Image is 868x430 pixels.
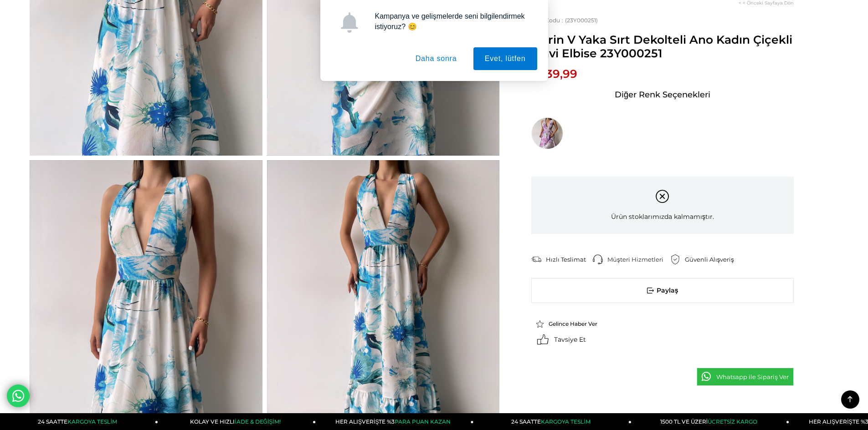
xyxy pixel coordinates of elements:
[685,255,741,263] div: Güvenli Alışveriş
[615,87,710,102] span: Diğer Renk Seçenekleri
[474,413,632,430] a: 24 SAATTEKARGOYA TESLİM
[554,335,586,344] span: Tavsiye Et
[708,418,757,425] span: ÜCRETSİZ KARGO
[339,12,360,33] img: notification icon
[531,254,541,264] img: shipping.png
[404,47,468,70] button: Daha sonra
[0,413,158,430] a: 24 SAATTEKARGOYA TESLİM
[158,413,316,430] a: KOLAY VE HIZLIİADE & DEĞİŞİM!
[368,11,537,32] div: Kampanya ve gelişmelerde seni bilgilendirmek istiyoruz? 😊
[532,278,793,303] span: Paylaş
[395,418,451,425] span: PARA PUAN KAZAN
[632,413,789,430] a: 1500 TL VE ÜZERİÜCRETSİZ KARGO
[607,255,670,263] div: Müşteri Hizmetleri
[593,254,603,264] img: call-center.png
[536,320,614,328] a: Gelince Haber Ver
[541,418,590,425] span: KARGOYA TESLİM
[473,47,537,70] button: Evet, lütfen
[67,418,117,425] span: KARGOYA TESLİM
[697,368,794,386] a: Whatsapp ile Sipariş Ver
[235,418,280,425] span: İADE & DEĞİŞİM!
[531,117,563,149] img: Derin V Yaka Sırt Dekolteli Ano Kadın Çiçekli Mor Elbise 23Y000251
[549,320,597,327] span: Gelince Haber Ver
[316,413,473,430] a: HER ALIŞVERİŞTE %3PARA PUAN KAZAN
[670,254,680,264] img: security.png
[546,255,593,263] div: Hızlı Teslimat
[531,177,794,234] div: Ürün stoklarımızda kalmamıştır.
